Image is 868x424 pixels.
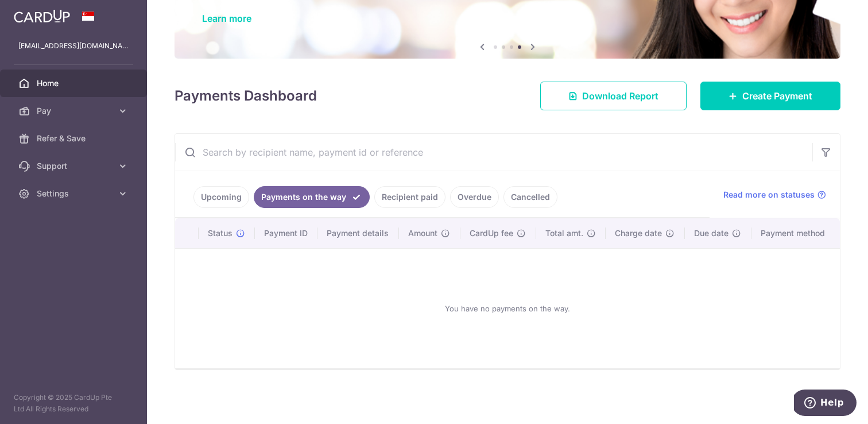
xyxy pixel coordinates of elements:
[700,82,840,110] a: Create Payment
[723,189,815,201] span: Read more on statuses
[450,186,499,208] a: Overdue
[374,186,445,208] a: Recipient paid
[37,78,113,89] span: Home
[14,9,70,23] img: CardUp
[202,13,251,24] a: Learn more
[37,105,113,117] span: Pay
[37,133,113,144] span: Refer & Save
[175,134,812,171] input: Search by recipient name, payment id or reference
[317,218,399,248] th: Payment details
[18,40,129,52] p: [EMAIL_ADDRESS][DOMAIN_NAME]
[582,89,658,103] span: Download Report
[742,89,812,103] span: Create Payment
[189,258,826,359] div: You have no payments on the way.
[37,160,113,172] span: Support
[545,228,583,239] span: Total amt.
[615,228,662,239] span: Charge date
[694,228,728,239] span: Due date
[175,86,317,106] h4: Payments Dashboard
[408,228,437,239] span: Amount
[208,228,232,239] span: Status
[470,228,513,239] span: CardUp fee
[254,186,370,208] a: Payments on the way
[193,186,249,208] a: Upcoming
[255,218,318,248] th: Payment ID
[723,189,826,201] a: Read more on statuses
[794,390,857,418] iframe: Opens a widget where you can find more information
[751,218,840,248] th: Payment method
[503,186,557,208] a: Cancelled
[37,188,113,199] span: Settings
[540,82,687,110] a: Download Report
